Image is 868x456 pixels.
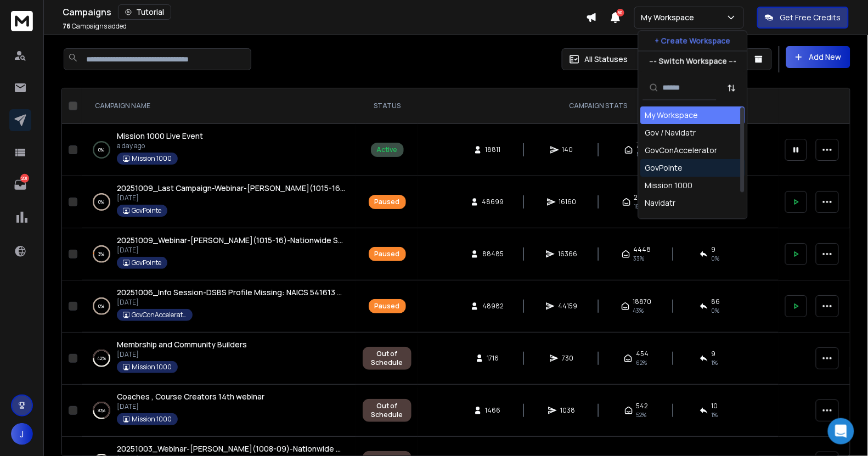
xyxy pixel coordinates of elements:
span: 1716 [487,354,499,363]
a: Coaches , Course Creators 14th webinar [117,391,264,402]
div: Gov / Navidatr [645,127,696,138]
span: Mission 1000 Live Event [117,131,203,141]
p: Campaigns added [63,22,127,31]
p: Get Free Credits [780,12,841,23]
a: Membrship and Community Builders [117,339,247,350]
button: J [11,423,33,445]
button: Add New [786,46,850,68]
div: My Workspace [645,110,698,121]
p: GovPointe [132,258,161,267]
div: Open Intercom Messenger [828,418,854,444]
td: 3%20251009_Webinar-[PERSON_NAME](1015-16)-Nationwide Security Service Contracts[DATE]GovPointe [82,228,356,280]
p: 42 % [97,353,106,364]
span: 48982 [482,302,504,311]
span: 16160 [559,198,577,206]
a: 20251006_Info Session-DSBS Profile Missing: NAICS 541613 Services+48k leads [117,287,345,298]
p: Mission 1000 [132,363,172,371]
p: + Create Workspace [655,35,731,46]
div: Navidatr [645,198,676,209]
p: a day ago [117,142,203,150]
span: 62 % [636,358,647,367]
span: 0 % [712,254,720,263]
span: 10 [712,402,718,410]
div: GovPointe [645,162,683,173]
td: 0%20251009_Last Campaign-Webinar-[PERSON_NAME](1015-16)-Nationwide Facility Support Contracts[DAT... [82,176,356,228]
p: [DATE] [117,246,345,255]
td: 0%20251006_Info Session-DSBS Profile Missing: NAICS 541613 Services+48k leads[DATE]GovConAccelerator [82,280,356,333]
p: [DATE] [117,402,264,411]
span: 1 % [712,410,718,419]
div: Campaigns [63,4,586,20]
span: 43 % [633,306,644,315]
p: Mission 1000 [132,415,172,424]
span: 20251003_Webinar-[PERSON_NAME](1008-09)-Nationwide Security Service Contracts [117,443,435,454]
p: 0 % [99,196,105,207]
span: 454 [636,350,649,358]
a: 20251009_Webinar-[PERSON_NAME](1015-16)-Nationwide Security Service Contracts [117,235,345,246]
span: 20251009_Webinar-[PERSON_NAME](1015-16)-Nationwide Security Service Contracts [117,235,432,245]
button: Tutorial [118,4,171,20]
a: 20251009_Last Campaign-Webinar-[PERSON_NAME](1015-16)-Nationwide Facility Support Contracts [117,183,345,194]
span: 18870 [633,297,652,306]
p: [DATE] [117,298,345,307]
a: 20251003_Webinar-[PERSON_NAME](1008-09)-Nationwide Security Service Contracts [117,443,345,454]
div: GovConAccelerator [645,145,718,156]
p: GovPointe [132,206,161,215]
span: 140 [562,145,573,154]
td: 70%Coaches , Course Creators 14th webinar[DATE]Mission 1000 [82,385,356,437]
p: 201 [20,174,29,183]
p: 3 % [99,249,105,260]
span: 20251006_Info Session-DSBS Profile Missing: NAICS 541613 Services+48k leads [117,287,408,297]
span: 0 % [712,306,720,315]
p: --- Switch Workspace --- [649,55,736,66]
span: 52 % [636,410,647,419]
span: 542 [636,402,649,410]
span: 16366 [558,250,577,258]
p: [DATE] [117,350,247,359]
span: 48699 [482,198,504,206]
a: 201 [9,174,31,196]
div: Paused [375,302,400,311]
td: 0%Mission 1000 Live Eventa day agoMission 1000 [82,124,356,176]
span: 1466 [486,406,501,415]
p: 70 % [98,405,106,416]
span: 33 % [634,254,645,263]
button: Get Free Credits [757,7,849,29]
span: 18811 [486,145,501,154]
span: 20251009_Last Campaign-Webinar-[PERSON_NAME](1015-16)-Nationwide Facility Support Contracts [117,183,484,193]
p: All Statuses [584,54,628,65]
span: 44159 [558,302,577,311]
span: 86 [712,297,720,306]
span: 76 [63,21,71,31]
span: 4448 [634,245,651,254]
p: 0 % [99,144,105,155]
div: Active [377,145,398,154]
div: Out of Schedule [369,402,405,419]
span: 9 [712,245,716,254]
div: Mission 1000 [645,180,693,191]
p: 0 % [99,301,105,312]
div: Paused [375,250,400,258]
span: 88485 [482,250,504,258]
span: 50 [617,9,624,16]
td: 42%Membrship and Community Builders[DATE]Mission 1000 [82,333,356,385]
p: GovConAccelerator [132,311,187,319]
span: 1038 [560,406,575,415]
div: Video Marketing [645,215,704,226]
span: 1 % [712,358,718,367]
div: Out of Schedule [369,350,405,367]
span: 2902 [634,193,651,202]
th: CAMPAIGN STATS [418,88,779,124]
span: 18 % [634,202,644,211]
span: 9 [712,350,716,358]
p: My Workspace [641,12,699,23]
th: CAMPAIGN NAME [82,88,356,124]
button: + Create Workspace [639,31,747,50]
th: STATUS [356,88,418,124]
div: Paused [375,198,400,206]
p: Mission 1000 [132,154,172,163]
span: 56 % [636,150,648,159]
